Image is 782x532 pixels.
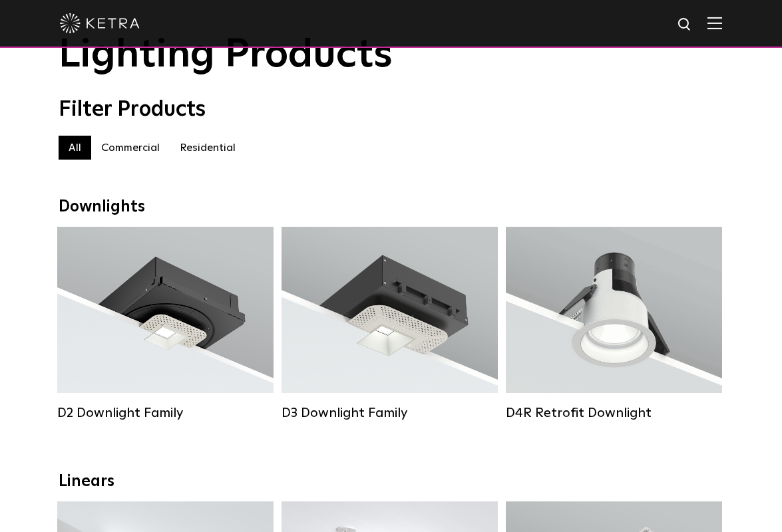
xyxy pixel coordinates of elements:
[59,472,724,491] div: Linears
[282,227,498,428] a: D3 Downlight Family Lumen Output:700 / 900 / 1100Colors:White / Black / Silver / Bronze / Paintab...
[57,405,274,421] div: D2 Downlight Family
[60,13,140,33] img: ketra-logo-2019-white
[57,227,274,428] a: D2 Downlight Family Lumen Output:1200Colors:White / Black / Gloss Black / Silver / Bronze / Silve...
[170,136,246,160] label: Residential
[677,17,693,33] img: search icon
[59,136,91,160] label: All
[59,35,393,75] span: Lighting Products
[91,136,170,160] label: Commercial
[506,405,722,421] div: D4R Retrofit Downlight
[59,198,724,217] div: Downlights
[707,17,722,29] img: Hamburger%20Nav.svg
[59,97,724,122] div: Filter Products
[506,227,722,428] a: D4R Retrofit Downlight Lumen Output:800Colors:White / BlackBeam Angles:15° / 25° / 40° / 60°Watta...
[282,405,498,421] div: D3 Downlight Family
